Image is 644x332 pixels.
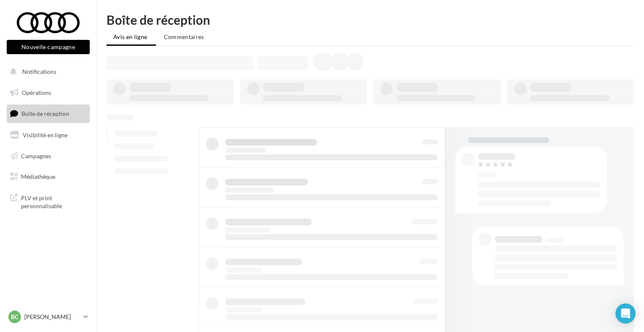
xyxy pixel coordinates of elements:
[11,313,18,321] span: BC
[5,105,91,123] a: Boîte de réception
[5,168,91,186] a: Médiathèque
[5,84,91,102] a: Opérations
[21,152,51,159] span: Campagnes
[23,131,68,139] span: Visibilité en ligne
[7,309,90,325] a: BC [PERSON_NAME]
[22,68,56,75] span: Notifications
[615,303,636,324] div: Open Intercom Messenger
[7,40,90,54] button: Nouvelle campagne
[21,110,69,117] span: Boîte de réception
[5,126,91,144] a: Visibilité en ligne
[5,147,91,165] a: Campagnes
[5,189,91,214] a: PLV et print personnalisable
[22,89,51,96] span: Opérations
[106,13,634,26] div: Boîte de réception
[21,192,86,210] span: PLV et print personnalisable
[164,33,204,40] span: Commentaires
[5,63,88,81] button: Notifications
[21,173,55,180] span: Médiathèque
[24,313,80,321] p: [PERSON_NAME]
